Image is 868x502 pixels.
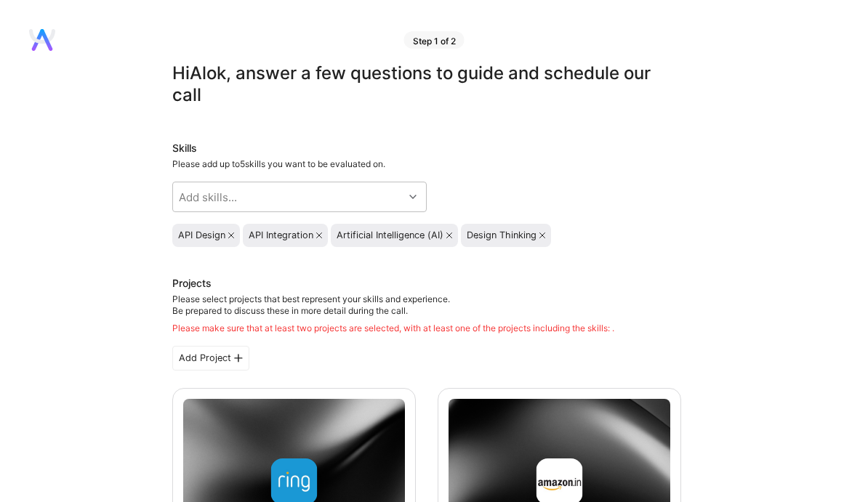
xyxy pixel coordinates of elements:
[316,232,322,238] i: icon Close
[539,232,545,238] i: icon Close
[234,354,243,363] i: icon PlusBlackFlat
[172,158,681,170] div: Please add up to 5 skills you want to be evaluated on.
[337,230,443,241] div: Artificial Intelligence (AI)
[172,346,249,371] div: Add Project
[446,232,452,238] i: icon Close
[172,276,212,291] div: Projects
[172,141,681,155] div: Skills
[172,62,681,106] div: Hi Alok , answer a few questions to guide and schedule our call
[172,293,614,334] div: Please select projects that best represent your skills and experience. Be prepared to discuss the...
[178,230,225,241] div: API Design
[249,230,313,241] div: API Integration
[228,232,234,238] i: icon Close
[467,230,537,241] div: Design Thinking
[179,190,237,205] div: Add skills...
[409,193,417,201] i: icon Chevron
[404,31,465,49] div: Step 1 of 2
[172,323,614,334] div: Please make sure that at least two projects are selected, with at least one of the projects inclu...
